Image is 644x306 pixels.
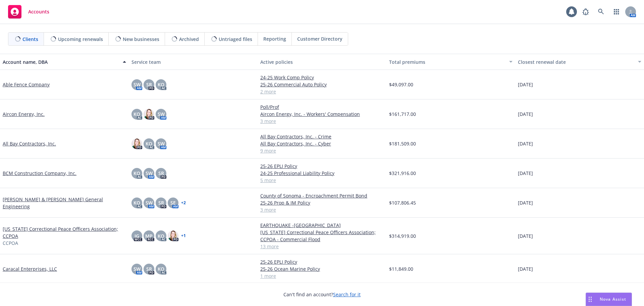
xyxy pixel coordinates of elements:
div: Service team [131,58,255,65]
a: Report a Bug [579,5,592,18]
span: KO [133,199,140,206]
div: Drag to move [586,293,594,306]
span: SR [158,170,164,177]
span: Accounts [28,9,49,14]
span: [DATE] [518,140,533,147]
span: Upcoming renewals [58,36,103,43]
span: SR [146,265,152,272]
a: EARTHQUAKE -[GEOGRAPHIC_DATA] [260,222,384,229]
a: [US_STATE] Correctional Peace Officers Association; CCPOA [3,225,126,239]
span: CCPOA [3,239,18,247]
span: KO [133,170,140,177]
a: 24-25 Work Comp Policy [260,74,384,81]
button: Service team [129,54,258,70]
span: [DATE] [518,265,533,272]
span: [DATE] [518,81,533,88]
span: [DATE] [518,111,533,118]
div: Closest renewal date [518,58,634,65]
a: 25-26 Ocean Marine Policy [260,265,384,272]
a: 24-25 Professional Liability Policy [260,170,384,177]
a: Switch app [610,5,623,18]
span: KO [133,111,140,118]
span: JG [135,232,139,239]
a: 9 more [260,147,384,154]
span: Reporting [263,35,286,42]
a: Accounts [5,2,52,21]
a: All Bay Contractors, Inc. [3,140,56,147]
span: $321,916.00 [389,170,416,177]
span: $11,849.00 [389,265,413,272]
img: photo [144,109,154,120]
a: 13 more [260,243,384,250]
a: 1 more [260,272,384,279]
a: Caracal Enterprises, LLC [3,265,57,272]
span: SW [133,265,141,272]
a: 5 more [260,177,384,184]
a: All Bay Contractors, Inc. - Cyber [260,140,384,147]
button: Total premiums [386,54,515,70]
img: photo [168,230,178,241]
a: [US_STATE] Correctional Peace Officers Association; CCPOA - Commercial Flood [260,229,384,243]
span: [DATE] [518,232,533,239]
span: SW [158,140,165,147]
span: SW [146,170,153,177]
span: SR [146,81,152,88]
span: [DATE] [518,199,533,206]
button: Active policies [258,54,386,70]
span: Clients [22,36,38,43]
a: County of Sonoma - Encroachment Permit Bond [260,192,384,199]
a: 25-26 EPLI Policy [260,163,384,170]
a: + 2 [181,201,186,205]
button: Closest renewal date [515,54,644,70]
span: KO [158,265,164,272]
span: Customer Directory [297,35,342,42]
span: KO [146,140,152,147]
a: BCM Construction Company, Inc. [3,170,76,177]
a: Able Fence Company [3,81,50,88]
a: 3 more [260,118,384,125]
a: 25-26 Prop & IM Policy [260,199,384,206]
span: $49,097.00 [389,81,413,88]
span: [DATE] [518,170,533,177]
div: Account name, DBA [3,58,119,65]
span: SW [158,111,165,118]
span: SR [158,199,164,206]
a: 3 more [260,206,384,213]
a: Poll/Prof [260,103,384,111]
span: New businesses [123,36,159,43]
span: Nova Assist [600,296,626,302]
img: photo [131,138,142,149]
span: MP [145,232,153,239]
span: Archived [179,36,199,43]
a: Search for it [333,291,361,298]
div: Total premiums [389,58,505,65]
span: SE [170,199,176,206]
span: SW [146,199,153,206]
a: All Bay Contractors, Inc. - Crime [260,133,384,140]
button: Nova Assist [586,293,632,306]
a: 25-26 EPLI Policy [260,258,384,265]
a: + 1 [181,234,186,238]
span: $314,919.00 [389,232,416,239]
span: KO [158,81,164,88]
a: 25-26 Commercial Auto Policy [260,81,384,88]
a: Search [594,5,608,18]
span: KO [158,232,164,239]
span: Untriaged files [219,36,252,43]
span: $161,717.00 [389,111,416,118]
div: Active policies [260,58,384,65]
a: Aircon Energy, Inc. [3,111,45,118]
a: Aircon Energy, Inc. - Workers' Compensation [260,111,384,118]
span: $107,806.45 [389,199,416,206]
span: SW [133,81,141,88]
span: $181,509.00 [389,140,416,147]
a: 2 more [260,88,384,95]
a: [PERSON_NAME] & [PERSON_NAME] General Engineering [3,196,126,210]
span: Can't find an account? [283,291,361,298]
